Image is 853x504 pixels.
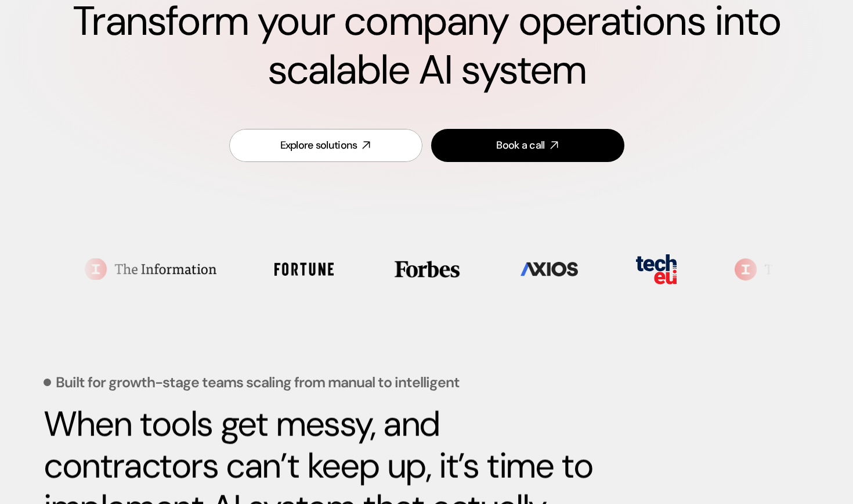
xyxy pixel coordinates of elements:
[56,375,460,390] p: Built for growth-stage teams scaling from manual to intelligent
[496,138,544,153] div: Book a call
[431,129,624,162] a: Book a call
[280,138,357,153] div: Explore solutions
[229,129,422,162] a: Explore solutions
